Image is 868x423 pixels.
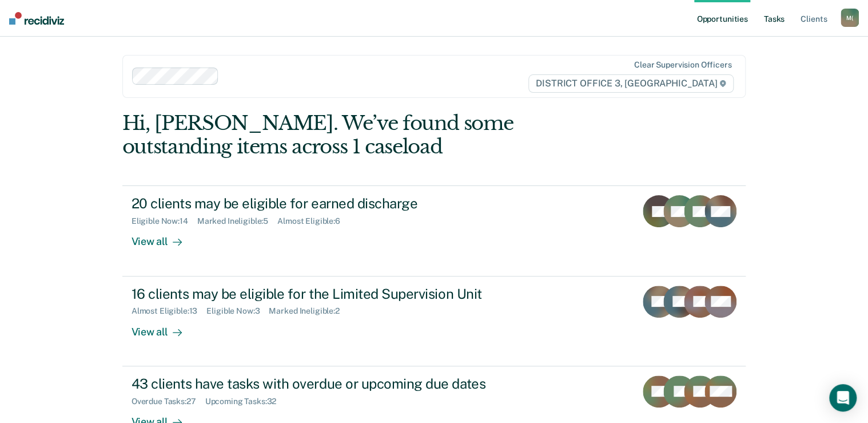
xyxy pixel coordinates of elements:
[277,216,349,226] div: Almost Eligible : 6
[122,276,746,366] a: 16 clients may be eligible for the Limited Supervision UnitAlmost Eligible:13Eligible Now:3Marked...
[841,9,859,27] button: M(
[132,216,197,226] div: Eligible Now : 14
[206,306,269,316] div: Eligible Now : 3
[132,226,196,248] div: View all
[197,216,277,226] div: Marked Ineligible : 5
[132,397,205,406] div: Overdue Tasks : 27
[528,74,734,93] span: DISTRICT OFFICE 3, [GEOGRAPHIC_DATA]
[132,286,533,302] div: 16 clients may be eligible for the Limited Supervision Unit
[132,316,196,338] div: View all
[634,60,731,70] div: Clear supervision officers
[269,306,348,316] div: Marked Ineligible : 2
[132,306,207,316] div: Almost Eligible : 13
[132,375,533,392] div: 43 clients have tasks with overdue or upcoming due dates
[829,384,857,412] div: Open Intercom Messenger
[122,185,746,276] a: 20 clients may be eligible for earned dischargeEligible Now:14Marked Ineligible:5Almost Eligible:...
[205,397,286,406] div: Upcoming Tasks : 32
[841,9,859,27] div: M (
[122,112,621,159] div: Hi, [PERSON_NAME]. We’ve found some outstanding items across 1 caseload
[132,195,533,212] div: 20 clients may be eligible for earned discharge
[9,12,64,25] img: Recidiviz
